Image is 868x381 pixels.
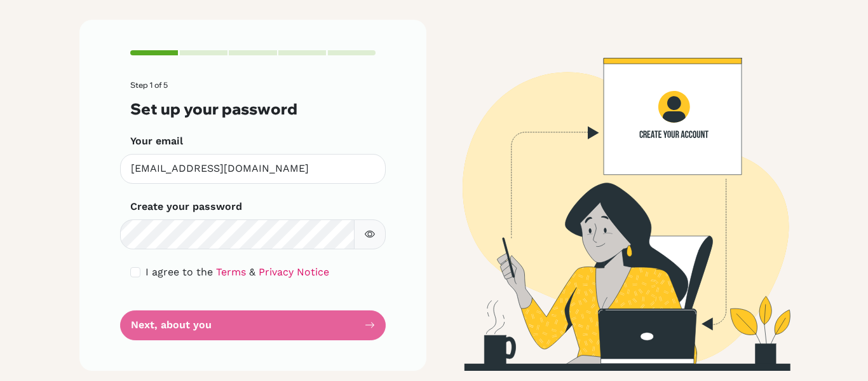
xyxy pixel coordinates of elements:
span: I agree to the [146,266,213,278]
input: Insert your email* [120,154,386,184]
label: Create your password [130,199,242,214]
a: Terms [216,266,246,278]
label: Your email [130,134,183,149]
span: & [249,266,255,278]
a: Privacy Notice [259,266,329,278]
h3: Set up your password [130,100,376,118]
span: Step 1 of 5 [130,80,168,90]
